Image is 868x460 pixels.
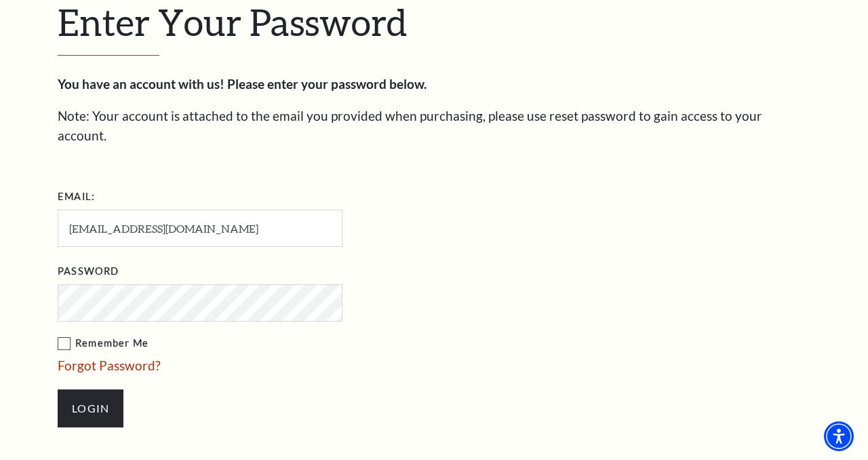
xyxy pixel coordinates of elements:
strong: You have an account with us! [58,76,224,92]
input: Required [58,210,342,247]
label: Password [58,263,119,280]
strong: Please enter your password below. [227,76,427,92]
label: Remember Me [58,335,478,352]
a: Forgot Password? [58,358,161,373]
div: Accessibility Menu [824,421,854,451]
label: Email: [58,189,95,206]
p: Note: Your account is attached to the email you provided when purchasing, please use reset passwo... [58,107,810,145]
input: Submit button [58,389,123,427]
